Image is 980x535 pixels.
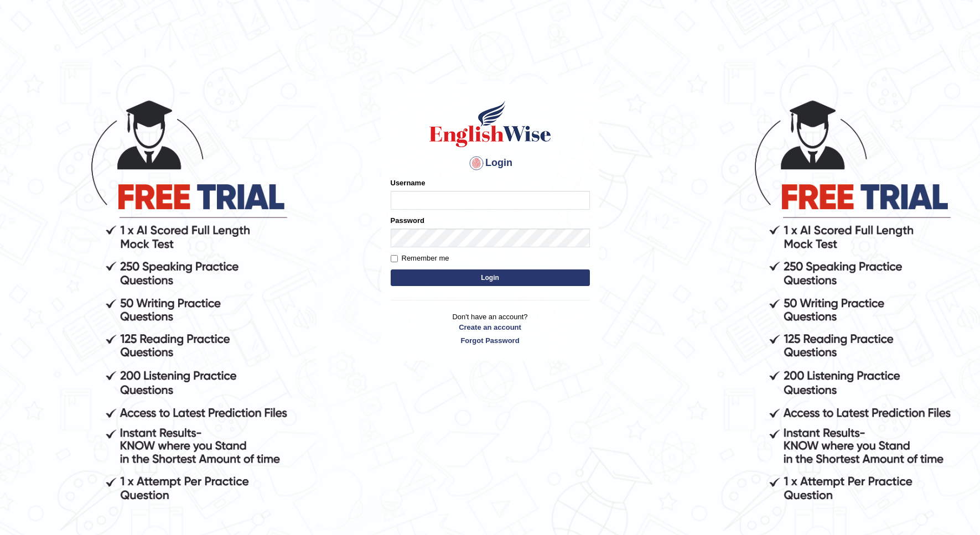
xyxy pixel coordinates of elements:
[391,178,426,188] label: Username
[391,269,590,286] button: Login
[391,335,590,346] a: Forgot Password
[391,311,590,346] p: Don't have an account?
[391,215,424,226] label: Password
[391,322,590,333] a: Create an account
[391,255,398,262] input: Remember me
[391,253,449,264] label: Remember me
[427,99,553,149] img: Logo of English Wise sign in for intelligent practice with AI
[391,154,590,172] h4: Login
